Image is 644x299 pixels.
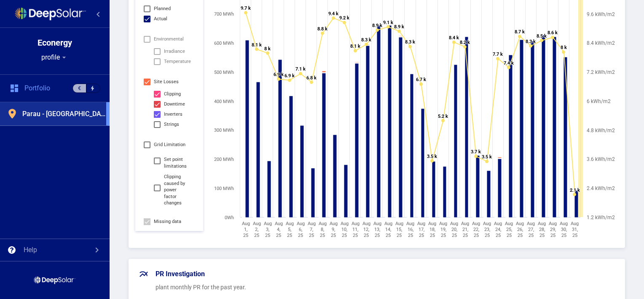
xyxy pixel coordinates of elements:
[505,221,513,226] tspan: Aug
[515,29,525,35] tspan: 8.7 k
[472,221,480,226] tspan: Aug
[329,221,337,226] tspan: Aug
[164,120,179,130] div: Strings
[317,26,327,32] tspan: 8.8 k
[462,227,468,232] tspan: 21,
[495,233,500,238] tspan: 25
[451,233,456,238] tspan: 25
[440,233,445,238] tspan: 25
[587,40,615,46] tspan: 8.4 kWh/m2
[362,221,370,226] tspan: Aug
[473,227,479,232] tspan: 22,
[408,233,413,238] tspan: 25
[252,42,262,48] tspan: 8.1 k
[549,221,557,226] tspan: Aug
[375,233,380,238] tspan: 25
[287,233,292,238] tspan: 25
[332,227,335,232] tspan: 9,
[214,70,234,75] tspan: 500 MWh
[429,233,435,238] tspan: 25
[587,98,611,104] tspan: 6 kWh/m2
[384,221,392,226] tspan: Aug
[373,221,381,226] tspan: Aug
[352,221,360,226] tspan: Aug
[374,227,380,232] tspan: 13,
[572,227,578,232] tspan: 31,
[22,110,106,118] span: Parau - Romania
[164,99,185,109] div: Downtime
[461,221,469,226] tspan: Aug
[341,227,347,232] tspan: 10,
[449,35,459,41] tspan: 8.4 k
[214,157,234,162] tspan: 200 MWh
[266,227,269,232] tspan: 3,
[276,233,281,238] tspan: 25
[539,227,545,232] tspan: 28,
[538,221,546,226] tspan: Aug
[483,221,491,226] tspan: Aug
[462,233,467,238] tspan: 25
[331,233,336,238] tspan: 25
[438,114,448,119] tspan: 5.2 k
[529,233,534,238] tspan: 25
[394,24,404,30] tspan: 8.9 k
[307,221,315,226] tspan: Aug
[537,33,547,39] tspan: 8.5 k
[570,188,580,193] tspan: 2.1 k
[164,174,190,207] div: Clipping caused by power factor changes
[527,221,535,226] tspan: Aug
[417,221,425,226] tspan: Aug
[320,233,325,238] tspan: 25
[587,156,615,162] tspan: 3.6 kWh/m2
[38,38,72,47] div: Econergy
[298,233,303,238] tspan: 25
[318,221,326,226] tspan: Aug
[363,227,369,232] tspan: 12,
[299,227,302,232] tspan: 6,
[92,245,102,255] mat-icon: chevron_right
[41,53,60,62] span: profile
[214,99,234,104] tspan: 400 MWh
[450,221,458,226] tspan: Aug
[561,233,566,238] tspan: 25
[406,221,414,226] tspan: Aug
[310,227,313,232] tspan: 7,
[482,154,492,160] tspan: 3.5 k
[471,149,481,155] tspan: 3.7 k
[560,221,568,226] tspan: Aug
[473,233,478,238] tspan: 25
[214,41,234,46] tspan: 600 MWh
[587,69,615,75] tspan: 7.2 kWh/m2
[428,221,436,226] tspan: Aug
[518,233,523,238] tspan: 25
[550,233,555,238] tspan: 25
[494,221,502,226] tspan: Aug
[561,45,567,50] tspan: 8 k
[504,60,514,66] tspan: 7.4 k
[214,186,234,191] tspan: 100 MWh
[383,20,393,25] tspan: 9.1 k
[24,246,37,254] div: Help
[274,72,284,77] tspan: 6.9 k
[484,233,489,238] tspan: 25
[427,154,437,159] tspan: 3.5 k
[419,233,424,238] tspan: 25
[396,227,402,232] tspan: 15,
[350,43,360,49] tspan: 8.1 k
[295,66,306,72] tspan: 7.1 k
[495,227,501,232] tspan: 24,
[352,227,358,232] tspan: 11,
[274,221,282,226] tspan: Aug
[254,233,259,238] tspan: 25
[309,233,314,238] tspan: 25
[361,37,371,43] tspan: 8.3 k
[405,39,415,45] tspan: 8.3 k
[364,233,369,238] tspan: 25
[587,185,615,191] tspan: 2.4 kWh/m2
[440,227,446,232] tspan: 19,
[164,109,182,120] div: Inverters
[517,227,523,232] tspan: 26,
[340,221,348,226] tspan: Aug
[526,39,536,44] tspan: 8.3 k
[154,34,184,44] span: environmental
